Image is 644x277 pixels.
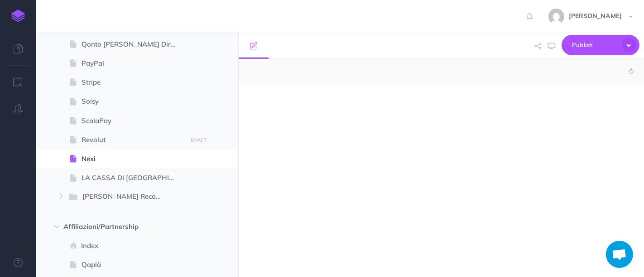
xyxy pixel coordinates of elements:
small: DRAFT [191,137,207,143]
div: Aprire la chat [606,241,633,268]
button: DRAFT [187,135,210,145]
span: Stripe [82,77,184,88]
span: Qaplà [82,259,184,270]
img: 773ddf364f97774a49de44848d81cdba.jpg [548,9,564,24]
span: ScalaPay [82,115,184,126]
span: PayPal [82,58,184,69]
button: Publish [562,35,639,55]
span: [PERSON_NAME] Recapiti [82,191,170,203]
span: Revolut [82,134,184,145]
span: Publish [572,38,617,52]
span: Index [81,240,184,251]
span: Qonto [PERSON_NAME] Diretto RID [82,39,184,50]
span: [PERSON_NAME] [564,12,626,20]
span: Affiliazioni/Partnership [63,221,173,232]
span: LA CASSA DI [GEOGRAPHIC_DATA] [82,172,184,183]
img: logo-mark.svg [11,10,25,22]
span: Soisy [82,96,184,107]
span: Nexi [82,153,184,164]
